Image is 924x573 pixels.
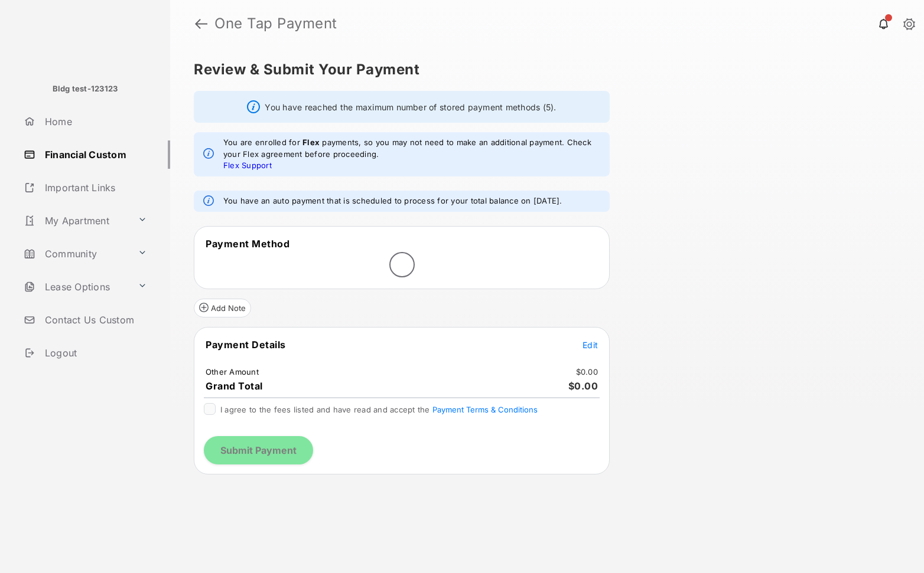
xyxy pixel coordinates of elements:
[220,405,538,414] span: I agree to the fees listed and have read and accept the
[568,380,598,392] span: $0.00
[19,173,152,202] a: Important Links
[53,83,118,95] p: Bldg test-123123
[302,137,320,147] strong: Flex
[19,306,170,334] a: Contact Us Custom
[214,17,337,31] strong: One Tap Payment
[206,339,286,351] span: Payment Details
[204,436,313,464] button: Submit Payment
[206,380,263,392] span: Grand Total
[19,273,133,301] a: Lease Options
[194,63,891,77] h5: Review & Submit Your Payment
[223,195,562,207] em: You have an auto payment that is scheduled to process for your total balance on [DATE].
[575,366,598,377] td: $0.00
[194,299,251,317] button: Add Note
[223,137,600,172] em: You are enrolled for payments, so you may not need to make an additional payment. Check your Flex...
[194,91,610,123] div: You have reached the maximum number of stored payment methods (5).
[19,140,170,169] a: Financial Custom
[583,339,598,351] button: Edit
[583,340,598,350] span: Edit
[19,107,170,136] a: Home
[205,366,259,377] td: Other Amount
[223,161,272,170] a: Flex Support
[19,240,133,268] a: Community
[432,405,538,414] button: I agree to the fees listed and have read and accept the
[19,207,133,235] a: My Apartment
[206,238,289,250] span: Payment Method
[19,339,170,367] a: Logout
